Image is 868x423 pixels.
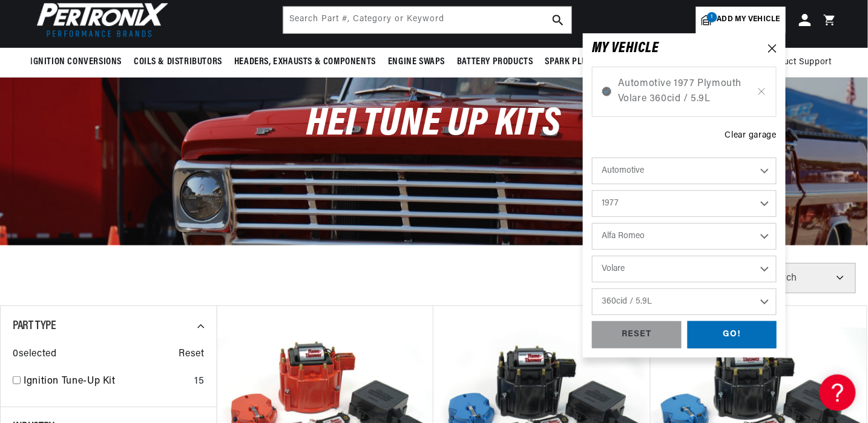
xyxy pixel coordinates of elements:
span: 0 selected [13,347,56,362]
select: Year [592,190,777,217]
h6: MY VEHICLE [592,42,659,55]
div: 15 [194,374,204,390]
summary: Headers, Exhausts & Components [228,48,382,76]
span: Product Support [764,56,832,69]
span: Part Type [13,320,56,332]
summary: Coils & Distributors [128,48,228,76]
a: 1Add my vehicle [696,7,786,33]
a: Ignition Tune-Up Kit [24,374,189,390]
input: Search Part #, Category or Keyword [283,7,571,33]
span: Automotive 1977 Plymouth Volare 360cid / 5.9L [618,76,751,107]
span: Headers, Exhausts & Components [234,56,376,68]
select: Engine [592,288,777,315]
summary: Product Support [764,48,838,77]
select: Ride Type [592,158,777,184]
summary: Spark Plug Wires [539,48,625,76]
span: Spark Plug Wires [545,56,619,68]
span: Battery Products [457,56,533,68]
div: Clear garage [725,129,777,142]
summary: Engine Swaps [382,48,451,76]
span: HEI Tune Up Kits [307,105,562,144]
span: Coils & Distributors [134,56,222,68]
select: Make [592,223,777,250]
span: Add my vehicle [717,14,780,25]
span: Reset [179,347,205,362]
div: RESET [592,321,682,348]
span: Engine Swaps [388,56,445,68]
div: GO! [688,321,777,348]
button: search button [545,7,571,33]
span: 1 [707,12,717,22]
summary: Battery Products [451,48,539,76]
span: Ignition Conversions [30,56,122,68]
summary: Ignition Conversions [30,48,128,76]
select: Model [592,256,777,282]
